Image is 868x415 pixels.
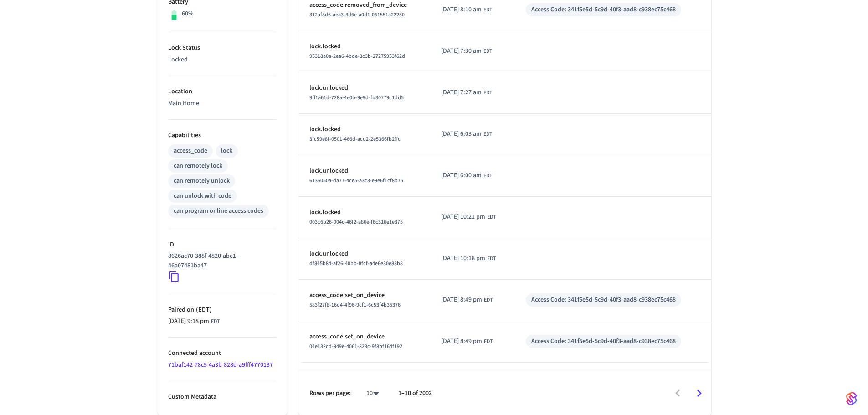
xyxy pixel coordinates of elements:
[483,172,492,180] span: EDT
[309,166,420,176] p: lock.unlocked
[441,295,482,305] span: [DATE] 8:49 pm
[484,338,493,346] span: EDT
[168,131,277,140] p: Capabilities
[688,383,710,404] button: Go to next page
[174,191,231,201] div: can unlock with code
[168,99,277,108] p: Main Home
[487,213,496,221] span: EDT
[309,94,404,102] span: 9ff1a61d-728a-4e0b-9e9d-fb30779c1dd5
[174,176,230,186] div: can remotely unlock
[309,83,420,93] p: lock.unlocked
[168,348,277,358] p: Connected account
[483,47,492,56] span: EDT
[441,5,482,15] span: [DATE] 8:10 am
[309,218,403,226] span: 003c6b26-004c-46f2-a86e-f6c316e1e375
[441,295,493,305] div: America/New_York
[531,337,676,346] div: Access Code: 341f5e5d-5c9d-40f3-aad8-c938ec75c468
[441,88,492,97] div: America/New_York
[531,5,676,15] div: Access Code: 341f5e5d-5c9d-40f3-aad8-c938ec75c468
[174,206,263,216] div: can program online access codes
[441,212,496,222] div: America/New_York
[441,5,492,15] div: America/New_York
[309,291,420,300] p: access_code.set_on_device
[483,6,492,14] span: EDT
[168,240,277,250] p: ID
[441,171,482,180] span: [DATE] 6:00 am
[309,42,420,51] p: lock.locked
[441,171,492,180] div: America/New_York
[309,343,402,350] span: 04e132cd-949e-4061-823c-9f8bf164f192
[441,212,485,222] span: [DATE] 10:21 pm
[309,208,420,217] p: lock.locked
[441,46,492,56] div: America/New_York
[309,0,420,10] p: access_code.removed_from_device
[309,332,420,342] p: access_code.set_on_device
[182,9,194,19] p: 60%
[168,317,220,326] div: America/New_York
[362,387,384,400] div: 10
[221,146,232,156] div: lock
[309,11,405,19] span: 312af8d6-aea3-4d6e-a0d1-061551a22250
[174,146,207,156] div: access_code
[309,135,401,143] span: 3fc59e8f-0501-466d-acd2-2e5366fb2ffc
[441,46,482,56] span: [DATE] 7:30 am
[309,389,351,398] p: Rows per page:
[441,337,482,346] span: [DATE] 8:49 pm
[168,43,277,53] p: Lock Status
[309,177,403,184] span: 6136050a-da77-4ce5-a3c3-e9e6f1cf8b75
[398,389,432,398] p: 1–10 of 2002
[846,391,857,406] img: SeamLogoGradient.69752ec5.svg
[309,249,420,259] p: lock.unlocked
[168,55,277,65] p: Locked
[309,52,405,60] span: 95318a0a-2ea6-4bde-8c3b-27275953f62d
[309,125,420,134] p: lock.locked
[309,260,403,267] span: df845b84-af26-40bb-8fcf-a4e6e30e83b8
[441,337,493,346] div: America/New_York
[483,89,492,97] span: EDT
[194,305,212,314] span: ( EDT )
[441,88,482,97] span: [DATE] 7:27 am
[211,318,220,326] span: EDT
[531,295,676,305] div: Access Code: 341f5e5d-5c9d-40f3-aad8-c938ec75c468
[168,360,273,369] a: 71baf142-78c5-4a3b-828d-a9fff4770137
[483,130,492,138] span: EDT
[441,254,496,263] div: America/New_York
[441,129,492,139] div: America/New_York
[441,129,482,139] span: [DATE] 6:03 am
[168,392,277,402] p: Custom Metadata
[484,296,493,304] span: EDT
[441,254,485,263] span: [DATE] 10:18 pm
[168,87,277,97] p: Location
[487,255,496,263] span: EDT
[309,301,401,309] span: 583f27f8-16d4-4f96-9cf1-6c53f4b35376
[168,251,273,271] p: 8626ac70-388f-4820-abe1-46a07481ba47
[168,305,277,315] p: Paired on
[174,161,222,171] div: can remotely lock
[168,317,209,326] span: [DATE] 9:18 pm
